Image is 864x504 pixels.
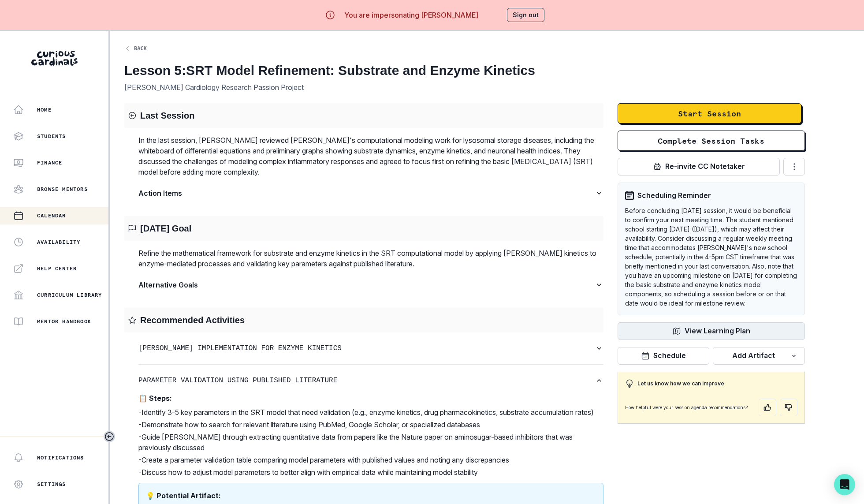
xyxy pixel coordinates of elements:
li: - Guide [PERSON_NAME] through extracting quantitative data from papers like the Nature paper on a... [138,432,603,453]
button: Toggle sidebar [104,431,115,442]
p: Home [37,106,52,113]
div: Open Intercom Messenger [834,474,855,495]
p: Before concluding [DATE] session, it would be beneficial to confirm your next meeting time. The s... [625,206,797,308]
li: - Discuss how to adjust model parameters to better align with empirical data while maintaining mo... [138,467,603,478]
p: Mentor Handbook [37,318,91,325]
p: Help Center [37,265,77,272]
button: Schedule [618,347,710,365]
button: Action Items [138,184,603,202]
p: Back [134,45,147,52]
button: Back [124,41,147,56]
p: In the last session, [PERSON_NAME] reviewed [PERSON_NAME]'s computational modeling work for lysos... [138,135,603,177]
p: You are impersonating [PERSON_NAME] [344,10,478,20]
button: Complete Session Tasks [618,131,805,151]
img: Curious Cardinals Logo [31,51,78,66]
button: [PERSON_NAME] Implementation for Enzyme Kinetics [138,340,603,357]
li: - Identify 3-5 key parameters in the SRT model that need validation (e.g., enzyme kinetics, drug ... [138,407,603,418]
p: 📋 Steps: [138,393,603,403]
h2: Lesson 5: SRT Model Refinement: Substrate and Enzyme Kinetics [124,63,850,78]
h2: Last Session [140,110,194,121]
p: [PERSON_NAME] Cardiology Research Passion Project [124,82,850,93]
h2: Recommended Activities [140,315,245,325]
p: 💡 Potential Artifact: [146,490,596,501]
button: View Learning Plan [618,322,805,340]
p: Students [37,133,66,140]
p: Finance [37,159,62,166]
p: Browse Mentors [37,186,88,193]
p: Alternative Goals [138,280,595,290]
button: Alternative Goals [138,276,603,294]
p: Calendar [37,212,66,219]
h2: [DATE] Goal [140,223,191,234]
button: Add Artifact [713,347,805,365]
button: Parameter Validation Using Published Literature [138,372,603,389]
p: Let us know how we can improve [637,380,724,388]
button: Start Session [618,103,801,123]
li: - Demonstrate how to search for relevant literature using PubMed, Google Scholar, or specialized ... [138,419,603,430]
li: - Create a parameter validation table comparing model parameters with published values and noting... [138,455,603,465]
p: Settings [37,481,66,488]
button: Thumbs up [759,399,776,416]
p: Notifications [37,454,84,461]
button: Thumbs down [780,399,797,416]
p: Action Items [138,188,595,198]
p: How helpful were your session agenda recommendations? [625,404,748,411]
p: Parameter Validation Using Published Literature [138,375,595,386]
button: Options [783,158,804,175]
p: Refine the mathematical framework for substrate and enzyme kinetics in the SRT computational mode... [138,248,603,269]
p: Availability [37,239,80,246]
button: Sign out [507,8,544,22]
button: Re-invite CC Notetaker [618,158,780,175]
p: [PERSON_NAME] Implementation for Enzyme Kinetics [138,343,595,354]
p: Curriculum Library [37,291,102,299]
p: Scheduling Reminder [637,190,711,201]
